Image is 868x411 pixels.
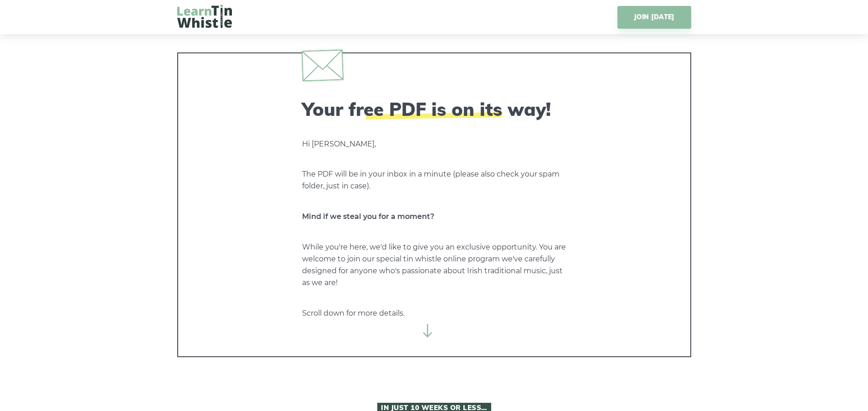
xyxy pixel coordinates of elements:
p: Hi [PERSON_NAME], [302,138,566,150]
img: LearnTinWhistle.com [177,5,232,28]
p: While you're here, we'd like to give you an exclusive opportunity. You are welcome to join our sp... [302,241,566,289]
a: JOIN [DATE] [617,6,691,29]
p: The PDF will be in your inbox in a minute (please also check your spam folder, just in case). [302,168,566,192]
strong: Mind if we steal you for a moment? [302,212,434,221]
h2: Your free PDF is on its way! [302,98,566,120]
p: Scroll down for more details. [302,307,566,319]
img: envelope.svg [301,49,343,81]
